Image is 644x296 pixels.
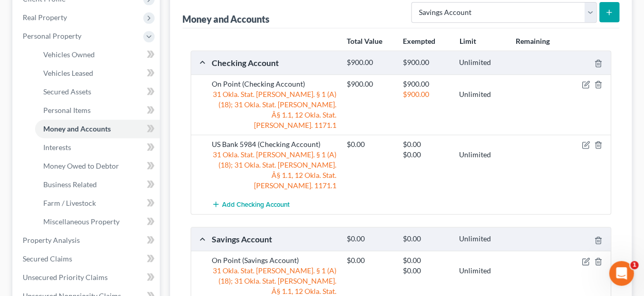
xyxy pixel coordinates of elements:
[398,266,454,276] div: $0.00
[398,139,454,150] div: $0.00
[342,79,398,89] div: $900.00
[43,124,111,133] span: Money and Accounts
[35,194,160,212] a: Farm / Livestock
[454,89,510,100] div: Unlimited
[43,217,120,226] span: Miscellaneous Property
[342,255,398,266] div: $0.00
[43,180,97,189] span: Business Related
[35,101,160,120] a: Personal Items
[454,150,510,160] div: Unlimited
[35,120,160,138] a: Money and Accounts
[207,139,342,150] div: US Bank 5984 (Checking Account)
[43,106,91,114] span: Personal Items
[342,234,398,244] div: $0.00
[454,234,510,244] div: Unlimited
[23,254,72,263] span: Secured Claims
[23,13,67,22] span: Real Property
[398,89,454,100] div: $900.00
[454,266,510,276] div: Unlimited
[35,64,160,83] a: Vehicles Leased
[207,234,342,244] div: Savings Account
[398,58,454,68] div: $900.00
[212,195,290,214] button: Add Checking Account
[398,234,454,244] div: $0.00
[14,231,160,250] a: Property Analysis
[43,143,71,152] span: Interests
[14,250,160,268] a: Secured Claims
[342,139,398,150] div: $0.00
[35,212,160,231] a: Miscellaneous Property
[398,150,454,160] div: $0.00
[23,273,108,282] span: Unsecured Priority Claims
[398,79,454,89] div: $900.00
[35,138,160,157] a: Interests
[459,37,476,45] strong: Limit
[35,157,160,175] a: Money Owed to Debtor
[342,58,398,68] div: $900.00
[43,161,119,170] span: Money Owed to Debtor
[23,236,80,244] span: Property Analysis
[207,89,342,130] div: 31 Okla. Stat. [PERSON_NAME]. § 1 (A)(18); 31 Okla. Stat. [PERSON_NAME]. Â§ 1.1, 12 Okla. Stat. [...
[403,37,435,45] strong: Exempted
[346,37,382,45] strong: Total Value
[454,58,510,68] div: Unlimited
[35,45,160,64] a: Vehicles Owned
[43,50,95,59] span: Vehicles Owned
[182,13,269,25] div: Money and Accounts
[207,150,342,191] div: 31 Okla. Stat. [PERSON_NAME]. § 1 (A)(18); 31 Okla. Stat. [PERSON_NAME]. Â§ 1.1, 12 Okla. Stat. [...
[43,87,91,96] span: Secured Assets
[222,201,290,209] span: Add Checking Account
[609,261,634,286] iframe: Intercom live chat
[35,175,160,194] a: Business Related
[630,261,638,269] span: 1
[14,268,160,287] a: Unsecured Priority Claims
[35,83,160,101] a: Secured Assets
[43,69,93,77] span: Vehicles Leased
[23,31,81,40] span: Personal Property
[207,57,342,68] div: Checking Account
[43,199,96,207] span: Farm / Livestock
[516,37,550,45] strong: Remaining
[207,255,342,266] div: On Point (Savings Account)
[207,79,342,89] div: On Point (Checking Account)
[398,255,454,266] div: $0.00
